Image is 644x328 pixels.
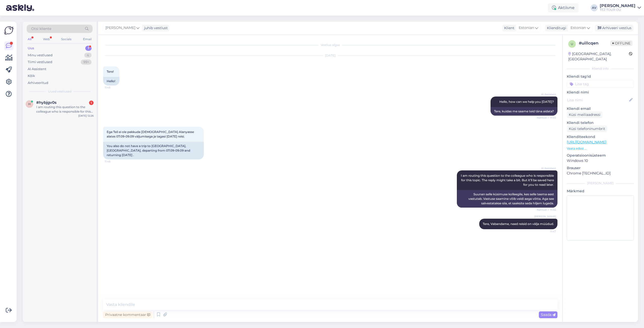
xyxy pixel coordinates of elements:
div: I am routing this question to the colleague who is responsible for this topic. The reply might ta... [36,105,94,114]
span: [PERSON_NAME] [534,215,556,218]
div: Privaatne kommentaar [103,311,152,318]
span: h [28,102,31,106]
div: Suunan selle küsimuse kolleegile, kes selle teema eest vastutab. Vastuse saamine võib veidi aega ... [457,190,557,208]
input: Lisa tag [567,80,634,88]
div: 1 [89,101,94,105]
div: [PERSON_NAME] [567,181,634,185]
div: You also do not have a trip to [GEOGRAPHIC_DATA], [GEOGRAPHIC_DATA], departing from 07.09-09.09 a... [103,142,204,159]
div: [GEOGRAPHIC_DATA], [GEOGRAPHIC_DATA] [568,51,629,62]
div: Aktiivne [548,3,579,12]
span: Otsi kliente [31,26,51,31]
p: Klienditeekond [567,134,634,139]
div: Arhiveeri vestlus [595,25,633,31]
span: Uued vestlused [48,89,71,94]
div: AV [591,4,598,11]
div: All [27,36,32,42]
div: Socials [60,36,72,42]
p: Kliendi email [567,106,634,111]
span: AI Assistent [537,92,556,96]
div: Kõik [28,73,35,78]
div: Web [42,36,51,42]
p: Brauser [567,165,634,171]
div: Arhiveeritud [28,80,48,85]
span: I am routing this question to the colleague who is responsible for this topic. The reply might ta... [461,174,555,186]
div: Tere, kuidas me saame teid täna aidata? [491,107,557,116]
span: #hybjgv0s [36,100,57,105]
span: u [571,42,573,46]
p: Windows 10 [567,158,634,163]
div: Minu vestlused [28,53,53,58]
span: Offline [610,40,632,46]
div: [DATE] [103,53,557,58]
a: [PERSON_NAME]TEZ TOUR OÜ [600,4,641,12]
p: Chrome [TECHNICAL_ID] [567,171,634,176]
div: Email [82,36,93,42]
p: Vaata edasi ... [567,146,634,151]
div: 99+ [81,60,92,65]
a: [URL][DOMAIN_NAME] [567,140,606,144]
span: Saada [541,312,555,317]
p: Märkmed [567,189,634,194]
div: [PERSON_NAME] [600,4,635,8]
div: Küsi meiliaadressi [567,111,602,118]
span: Hello, how can we help you [DATE]? [499,100,554,104]
div: Hello! [103,77,119,85]
span: 11:47 [537,229,556,233]
div: AI Assistent [28,67,46,72]
span: Tere! [107,70,114,73]
div: 4 [84,53,92,58]
span: Estonian [519,25,534,31]
input: Lisa nimi [567,97,628,103]
div: Küsi telefoninumbrit [567,125,607,132]
p: Kliendi tag'id [567,74,634,79]
div: 1 [85,46,92,51]
div: Uus [28,46,34,51]
span: Tere, Vabandame, need reisid on välja müüdud. [483,222,554,226]
p: Operatsioonisüsteem [567,153,634,158]
span: Ega Teil ei ole pakkuda [DEMOGRAPHIC_DATA] Alanyasse alates 07.09-09.09 väljumisega ja tagasi [DA... [107,130,195,138]
span: Estonian [571,25,586,31]
span: 11:45 [105,86,124,89]
div: Tiimi vestlused [28,60,52,65]
div: # uillcqen [579,40,610,46]
span: 11:46 [105,160,124,163]
img: Askly Logo [4,26,14,35]
div: juhib vestlust [142,25,168,31]
div: Klient [502,25,514,31]
p: Kliendi nimi [567,90,634,95]
span: Nähtud ✓ 11:45 [537,116,556,120]
span: [PERSON_NAME] [105,25,135,31]
div: Vestlus algas [103,43,557,47]
div: TEZ TOUR OÜ [600,8,635,12]
span: AI Assistent [537,166,556,170]
span: Nähtud ✓ 11:46 [537,208,556,212]
p: Kliendi telefon [567,120,634,125]
div: Klienditugi [545,25,566,31]
div: Kliendi info [567,66,634,71]
div: [DATE] 12:26 [78,114,94,118]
